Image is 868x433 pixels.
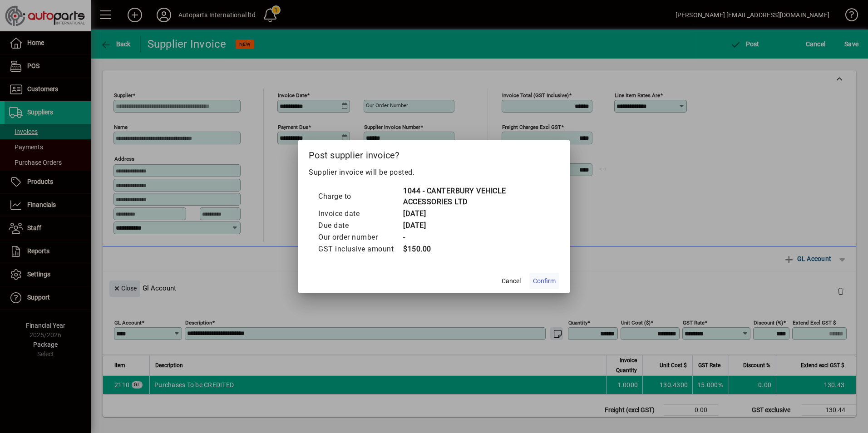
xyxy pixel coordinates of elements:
[318,185,403,208] td: Charge to
[403,185,550,208] td: 1044 - CANTERBURY VEHICLE ACCESSORIES LTD
[403,208,550,220] td: [DATE]
[318,231,403,243] td: Our order number
[403,231,550,243] td: -
[318,208,403,220] td: Invoice date
[502,276,521,286] span: Cancel
[403,220,550,231] td: [DATE]
[529,273,559,289] button: Confirm
[309,167,559,178] p: Supplier invoice will be posted.
[497,273,526,289] button: Cancel
[318,220,403,231] td: Due date
[533,276,556,286] span: Confirm
[403,243,550,255] td: $150.00
[318,243,403,255] td: GST inclusive amount
[298,140,570,167] h2: Post supplier invoice?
